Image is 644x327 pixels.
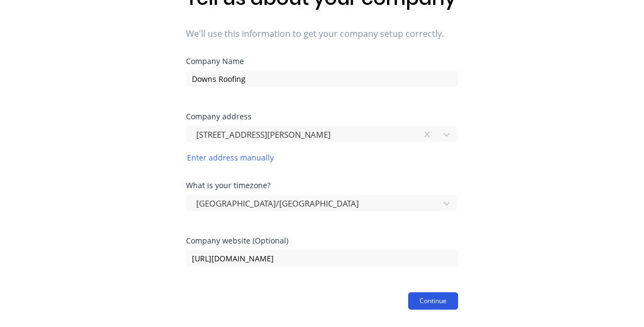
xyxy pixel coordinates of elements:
[186,27,458,40] span: We'll use this information to get your company setup correctly.
[186,57,458,65] div: Company Name
[408,292,458,310] button: Continue
[186,113,458,120] div: Company address
[186,151,275,164] button: Enter address manually
[186,237,458,245] div: Company website (Optional)
[186,182,458,189] div: What is your timezone?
